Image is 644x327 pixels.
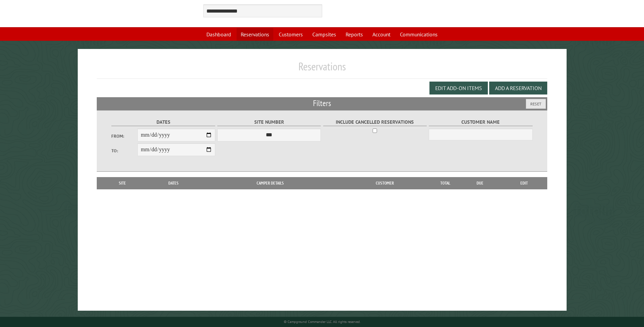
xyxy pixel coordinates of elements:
[111,118,215,126] label: Dates
[323,118,427,126] label: Include Cancelled Reservations
[489,82,547,94] button: Add a Reservation
[203,177,338,189] th: Camper Details
[284,320,361,324] small: © Campground Commander LLC. All rights reserved.
[308,28,340,41] a: Campsites
[111,148,137,154] label: To:
[526,99,546,109] button: Reset
[429,82,488,94] button: Edit Add-on Items
[217,118,321,126] label: Site Number
[275,28,307,41] a: Customers
[368,28,394,41] a: Account
[202,28,235,41] a: Dashboard
[100,177,144,189] th: Site
[97,97,547,110] h2: Filters
[97,60,547,79] h1: Reservations
[342,28,367,41] a: Reports
[429,118,532,126] label: Customer Name
[145,177,203,189] th: Dates
[237,28,273,41] a: Reservations
[459,177,501,189] th: Due
[111,133,137,139] label: From:
[501,177,547,189] th: Edit
[431,177,459,189] th: Total
[338,177,431,189] th: Customer
[396,28,442,41] a: Communications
